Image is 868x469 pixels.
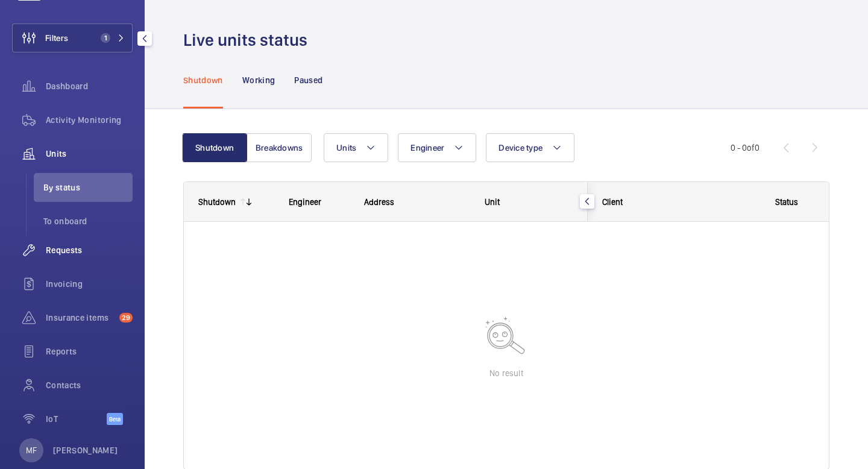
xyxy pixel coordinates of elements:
[398,133,476,162] button: Engineer
[53,444,118,456] p: [PERSON_NAME]
[46,244,133,256] span: Requests
[46,114,133,126] span: Activity Monitoring
[45,32,68,44] span: Filters
[289,197,321,207] span: Engineer
[46,379,133,391] span: Contacts
[294,74,322,86] p: Paused
[182,133,247,162] button: Shutdown
[119,313,133,323] span: 29
[410,143,444,153] span: Engineer
[747,143,755,153] span: of
[46,312,115,324] span: Insurance items
[198,197,236,207] div: Shutdown
[183,74,223,86] p: Shutdown
[775,197,798,207] span: Status
[731,143,759,152] span: 0 - 0 0
[46,148,133,160] span: Units
[12,24,133,52] button: Filters1
[498,143,542,153] span: Device type
[486,133,574,162] button: Device type
[43,215,133,227] span: To onboard
[602,197,623,207] span: Client
[485,197,573,207] div: Unit
[183,29,315,51] h1: Live units status
[364,197,394,207] span: Address
[46,413,107,425] span: IoT
[46,80,133,92] span: Dashboard
[26,444,37,456] p: MF
[247,133,312,162] button: Breakdowns
[336,143,356,153] span: Units
[43,181,133,194] span: By status
[107,413,123,425] span: Beta
[324,133,388,162] button: Units
[46,345,133,357] span: Reports
[46,278,133,290] span: Invoicing
[242,74,275,86] p: Working
[101,33,110,43] span: 1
